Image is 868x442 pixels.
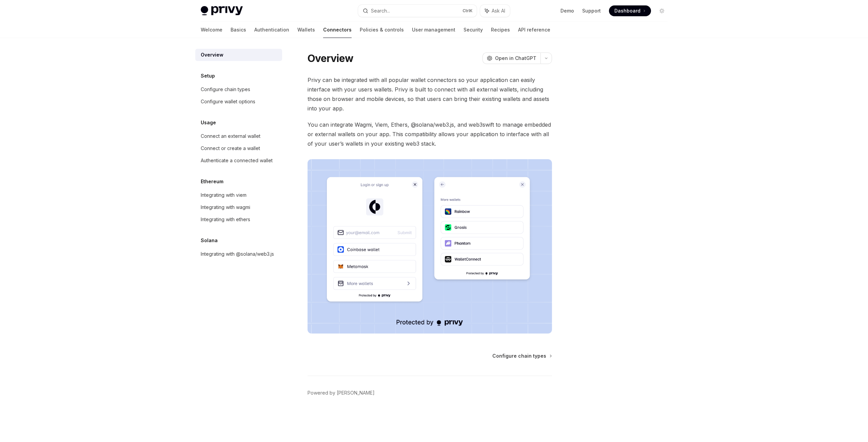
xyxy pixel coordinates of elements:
[201,98,255,106] div: Configure wallet options
[201,144,260,152] div: Connect or create a wallet
[614,7,640,14] span: Dashboard
[412,22,455,38] a: User management
[201,119,216,127] h5: Usage
[201,72,215,80] h5: Setup
[323,22,352,38] a: Connectors
[195,142,282,154] a: Connect or create a wallet
[656,5,667,16] button: Toggle dark mode
[308,52,353,64] h1: Overview
[482,52,540,64] button: Open in ChatGPT
[462,8,473,14] span: Ctrl K
[195,154,282,167] a: Authenticate a connected wallet
[201,132,260,140] div: Connect an external wallet
[195,201,282,213] a: Integrating with wagmi
[492,353,551,359] a: Configure chain types
[201,250,274,258] div: Integrating with @solana/web3.js
[195,130,282,142] a: Connect an external wallet
[495,55,536,62] span: Open in ChatGPT
[201,6,243,16] img: light logo
[371,7,390,15] div: Search...
[308,390,375,396] a: Powered by [PERSON_NAME]
[201,215,250,224] div: Integrating with ethers
[308,75,552,113] span: Privy can be integrated with all popular wallet connectors so your application can easily interfa...
[201,22,222,38] a: Welcome
[195,96,282,108] a: Configure wallet options
[201,191,246,199] div: Integrating with viem
[195,213,282,226] a: Integrating with ethers
[231,22,246,38] a: Basics
[480,5,510,17] button: Ask AI
[195,83,282,96] a: Configure chain types
[491,22,510,38] a: Recipes
[297,22,315,38] a: Wallets
[201,177,223,186] h5: Ethereum
[463,22,483,38] a: Security
[358,5,477,17] button: Search...CtrlK
[201,236,218,245] h5: Solana
[308,159,552,334] img: Connectors3
[195,49,282,61] a: Overview
[195,189,282,201] a: Integrating with viem
[609,5,651,16] a: Dashboard
[308,120,552,148] span: You can integrate Wagmi, Viem, Ethers, @solana/web3.js, and web3swift to manage embedded or exter...
[518,22,550,38] a: API reference
[195,248,282,260] a: Integrating with @solana/web3.js
[201,51,223,59] div: Overview
[201,85,250,93] div: Configure chain types
[254,22,289,38] a: Authentication
[360,22,404,38] a: Policies & controls
[492,7,505,14] span: Ask AI
[582,7,601,14] a: Support
[201,156,273,165] div: Authenticate a connected wallet
[492,353,546,359] span: Configure chain types
[560,7,574,14] a: Demo
[201,203,250,211] div: Integrating with wagmi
